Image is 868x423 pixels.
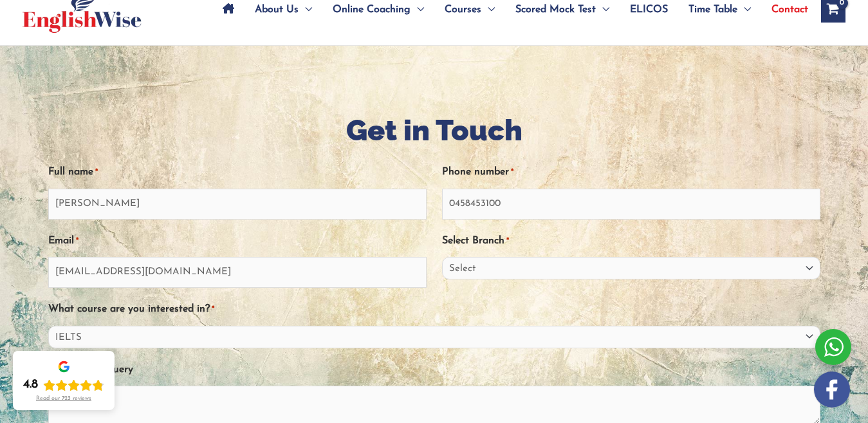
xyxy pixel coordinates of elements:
[48,110,820,151] h1: Get in Touch
[23,377,104,393] div: Rating: 4.8 out of 5
[442,230,509,252] label: Select Branch
[48,162,98,183] label: Full name
[814,371,850,408] img: white-facebook.png
[48,230,78,252] label: Email
[48,299,214,320] label: What course are you interested in?
[23,377,38,393] div: 4.8
[36,395,91,402] div: Read our 723 reviews
[48,359,133,381] label: Comments/ Query
[442,162,513,183] label: Phone number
